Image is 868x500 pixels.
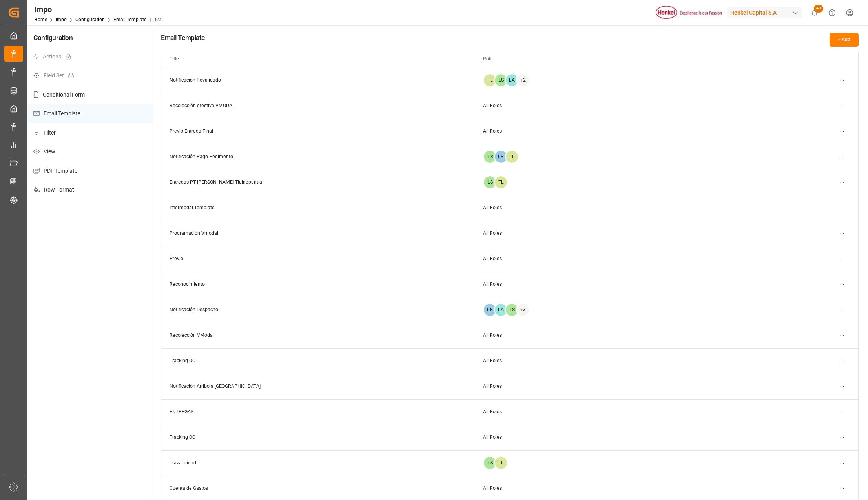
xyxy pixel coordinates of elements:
h4: Configuration [27,25,153,47]
p: View [27,142,153,161]
p: Email Template [27,104,153,123]
span: TL [484,74,496,86]
span: LS [506,304,518,316]
button: TL [494,456,508,470]
td: Recolección VModal [161,323,475,348]
button: Henkel Capital S.A [727,5,806,20]
p: Row Format [27,180,153,199]
span: All Roles [483,128,502,134]
td: Previo [161,246,475,272]
p: Conditional Form [27,85,153,104]
span: LS [495,74,507,86]
th: Role [475,51,788,68]
span: TL [495,457,507,469]
div: Henkel Capital S.A [727,7,802,18]
th: Title [161,51,475,68]
button: LA [494,303,508,317]
span: LA [495,304,507,316]
button: LA [505,73,519,87]
button: LS [483,175,497,189]
span: All Roles [483,434,502,440]
button: Help Center [823,4,841,22]
td: Tracking OC [161,348,475,374]
button: LR [483,303,497,317]
td: Trazabilidad [161,450,475,476]
button: LS [483,456,497,470]
p: PDF Template [27,161,153,181]
td: Notificación Arribo a [GEOGRAPHIC_DATA] [161,374,475,399]
img: Henkel%20logo.jpg_1689854090.jpg [656,6,722,20]
button: LS [483,150,497,164]
button: TL [494,175,508,189]
span: All Roles [483,256,502,261]
td: Notificación Pago Pedimento [161,144,475,170]
span: LS [484,151,496,163]
td: Reconocimiento [161,272,475,297]
p: Actions [27,47,153,66]
td: Recolección efectiva VMODAL [161,93,475,119]
span: LS [484,457,496,469]
span: All Roles [483,409,502,414]
button: LS [505,303,519,317]
span: TL [495,176,507,188]
span: All Roles [483,485,502,491]
h4: Email Template [161,33,205,43]
span: All Roles [483,358,502,363]
button: show 43 new notifications [806,4,823,22]
span: TL [506,151,518,163]
span: All Roles [483,103,502,108]
span: All Roles [483,205,502,210]
td: Notificación Despacho [161,297,475,323]
a: Home [34,17,47,22]
button: TL [483,73,497,87]
span: All Roles [483,332,502,338]
p: + 2 [520,78,526,82]
button: LR [494,150,508,164]
a: Impo [56,17,67,22]
td: Tracking OC [161,425,475,450]
span: LA [506,74,518,86]
p: + 3 [520,307,526,312]
span: LS [484,176,496,188]
a: Email Template [113,17,146,22]
div: Impo [34,4,161,15]
td: Notificación Revalidado [161,68,475,93]
button: + Add [830,33,859,47]
button: LS [494,73,508,87]
p: Field Set [27,66,153,85]
td: ENTREGAS [161,399,475,425]
span: All Roles [483,281,502,287]
p: Filter [27,123,153,142]
td: Previo Entrega Final [161,119,475,144]
span: 43 [814,5,823,13]
span: All Roles [483,383,502,389]
td: Intermodal Template [161,195,475,221]
td: Entregas PT [PERSON_NAME] Tlalnepantla [161,170,475,195]
span: LR [495,151,507,163]
a: Configuration [75,17,105,22]
button: TL [505,150,519,164]
span: All Roles [483,230,502,236]
td: Programación Vmodal [161,221,475,246]
span: LR [484,304,496,316]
